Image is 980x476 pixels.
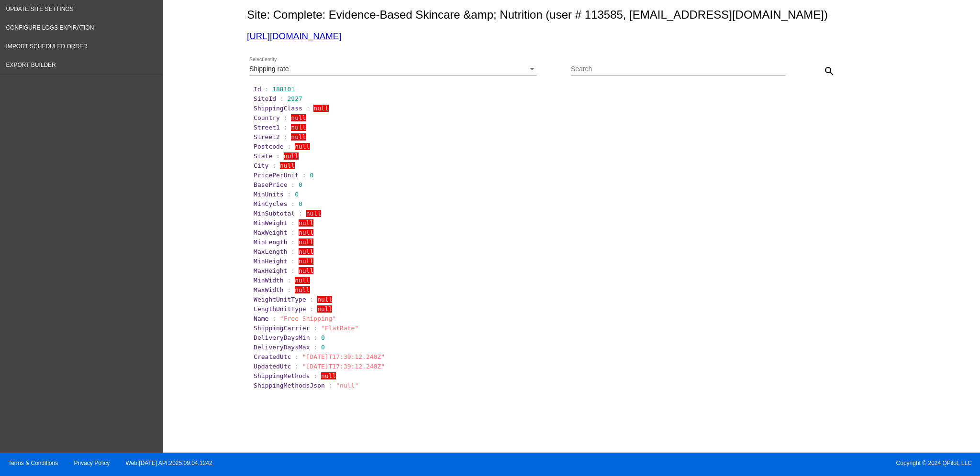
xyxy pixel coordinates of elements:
[8,460,58,466] a: Terms & Conditions
[291,124,306,131] span: null
[291,133,306,141] span: null
[254,95,276,102] span: SiteId
[824,65,835,77] mat-icon: search
[254,363,291,370] span: UpdatedUtc
[291,267,295,274] span: :
[299,248,313,255] span: null
[254,372,310,379] span: ShippingMethods
[288,191,291,198] span: :
[299,258,313,265] span: null
[295,191,299,198] span: 0
[272,315,276,322] span: :
[254,181,287,188] span: BasePrice
[254,277,284,284] span: MinWidth
[291,200,295,207] span: :
[295,143,310,150] span: null
[254,105,302,112] span: ShippingClass
[254,86,261,93] span: Id
[321,334,325,341] span: 0
[288,277,291,284] span: :
[265,86,269,93] span: :
[310,305,313,313] span: :
[291,219,295,227] span: :
[254,114,280,121] span: Country
[295,363,299,370] span: :
[254,229,287,236] span: MaxWeight
[321,325,358,332] span: "FlatRate"
[310,296,313,303] span: :
[254,286,284,293] span: MaxWidth
[6,62,56,68] span: Export Builder
[299,238,313,246] span: null
[254,238,287,246] span: MinLength
[302,353,385,360] span: "[DATE]T17:39:12.240Z"
[295,286,310,293] span: null
[313,105,328,112] span: null
[284,114,288,121] span: :
[254,162,268,169] span: City
[336,382,358,389] span: "null"
[254,172,299,179] span: PricePerUnit
[254,191,284,198] span: MinUnits
[291,238,295,246] span: :
[571,65,785,73] input: Search
[321,344,325,351] span: 0
[288,143,291,150] span: :
[247,8,892,22] h2: Site: Complete: Evidence-Based Skincare &amp; Nutrition (user # 113585, [EMAIL_ADDRESS][DOMAIN_NA...
[321,372,336,379] span: null
[299,200,302,207] span: 0
[288,95,302,102] span: 2927
[313,334,317,341] span: :
[299,229,313,236] span: null
[247,31,341,41] a: [URL][DOMAIN_NAME]
[254,334,310,341] span: DeliveryDaysMin
[254,124,280,131] span: Street1
[284,152,299,160] span: null
[299,181,302,188] span: 0
[249,65,536,73] mat-select: Select entity
[6,24,94,31] span: Configure logs expiration
[291,114,306,121] span: null
[317,305,332,313] span: null
[254,267,287,274] span: MaxHeight
[498,460,972,466] span: Copyright © 2024 QPilot, LLC
[276,152,280,160] span: :
[254,344,310,351] span: DeliveryDaysMax
[254,210,295,217] span: MinSubtotal
[280,95,284,102] span: :
[291,229,295,236] span: :
[306,105,310,112] span: :
[74,460,110,466] a: Privacy Policy
[302,363,385,370] span: "[DATE]T17:39:12.240Z"
[254,353,291,360] span: CreatedUtc
[313,372,317,379] span: :
[254,315,268,322] span: Name
[313,325,317,332] span: :
[302,172,306,179] span: :
[313,344,317,351] span: :
[6,6,74,12] span: Update Site Settings
[272,86,295,93] span: 188101
[291,181,295,188] span: :
[254,296,306,303] span: WeightUnitType
[329,382,333,389] span: :
[291,248,295,255] span: :
[295,277,310,284] span: null
[291,258,295,265] span: :
[254,219,287,227] span: MinWeight
[272,162,276,169] span: :
[284,124,288,131] span: :
[299,267,313,274] span: null
[306,210,321,217] span: null
[280,315,336,322] span: "Free Shipping"
[299,219,313,227] span: null
[126,460,212,466] a: Web:[DATE] API:2025.09.04.1242
[249,65,289,73] span: Shipping rate
[254,152,272,160] span: State
[254,143,284,150] span: Postcode
[295,353,299,360] span: :
[254,325,310,332] span: ShippingCarrier
[254,305,306,313] span: LengthUnitType
[299,210,302,217] span: :
[317,296,332,303] span: null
